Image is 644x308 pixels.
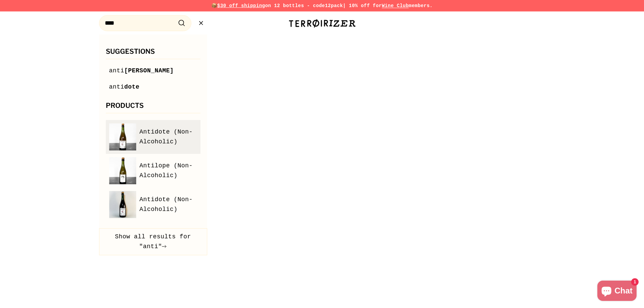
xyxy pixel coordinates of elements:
img: Antidote (Non-Alcoholic) [109,123,136,150]
span: Antilope (Non-Alcoholic) [140,161,197,181]
h3: Products [106,102,200,113]
strong: 12pack [325,3,343,8]
img: Antidote (Non-Alcoholic) [109,191,136,218]
button: Show all results for "anti" [99,228,207,255]
span: Antidote (Non-Alcoholic) [140,127,197,147]
mark: anti [109,84,124,90]
a: antidote [109,82,197,92]
img: Antilope (Non-Alcoholic) [109,157,136,184]
mark: anti [109,67,124,74]
a: Antidote (Non-Alcoholic) Antidote (Non-Alcoholic) [109,191,197,218]
a: Antilope (Non-Alcoholic) Antilope (Non-Alcoholic) [109,157,197,184]
span: $30 off shipping [217,3,265,8]
inbox-online-store-chat: Shopify online store chat [595,281,639,303]
span: Antidote (Non-Alcoholic) [140,195,197,214]
p: 📦 on 12 bottles - code | 10% off for members. [82,2,562,9]
a: Wine Club [382,3,409,8]
h3: Suggestions [106,48,200,59]
a: anti[PERSON_NAME] [109,66,197,76]
span: dote [124,84,140,90]
a: Antidote (Non-Alcoholic) Antidote (Non-Alcoholic) [109,123,197,150]
span: [PERSON_NAME] [124,67,174,74]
